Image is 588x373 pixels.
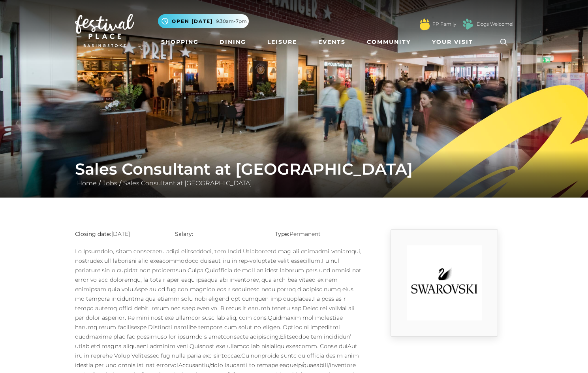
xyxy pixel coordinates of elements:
[121,179,254,187] a: Sales Consultant at [GEOGRAPHIC_DATA]
[175,230,193,237] strong: Salary:
[158,14,249,28] button: Open [DATE] 9.30am-7pm
[364,35,414,49] a: Community
[172,18,213,25] span: Open [DATE]
[75,229,163,239] p: [DATE]
[75,179,99,187] a: Home
[216,18,247,25] span: 9.30am-7pm
[407,245,482,320] img: 9_1554824190_i8ZJ.png
[75,14,134,47] img: Festival Place Logo
[432,21,456,28] a: FP Family
[101,179,119,187] a: Jobs
[275,230,289,237] strong: Type:
[75,230,111,237] strong: Closing date:
[315,35,349,49] a: Events
[158,35,202,49] a: Shopping
[216,35,249,49] a: Dining
[75,160,513,179] h1: Sales Consultant at [GEOGRAPHIC_DATA]
[69,160,519,188] div: / /
[432,38,473,46] span: Your Visit
[264,35,300,49] a: Leisure
[477,21,513,28] a: Dogs Welcome!
[275,229,363,239] p: Permanent
[429,35,480,49] a: Your Visit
